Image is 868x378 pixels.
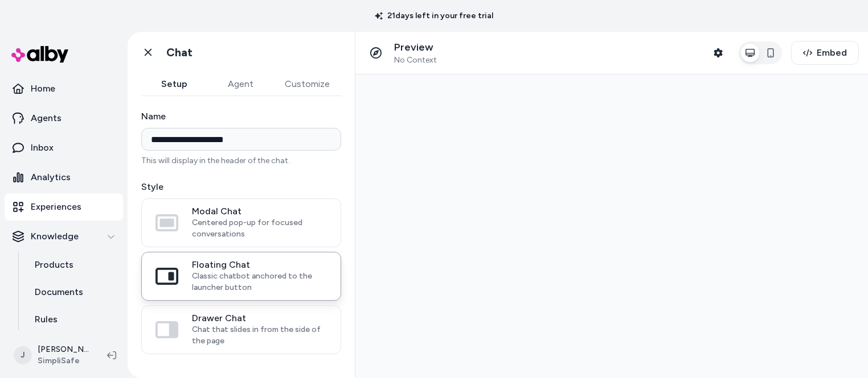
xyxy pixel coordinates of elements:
button: Setup [141,73,207,95]
label: Style [141,180,341,194]
a: Agents [5,105,123,132]
a: Analytics [5,164,123,191]
a: Experiences [5,193,123,221]
p: Experiences [31,200,81,214]
span: No Context [394,55,437,65]
span: Centered pop-up for focused conversations [192,217,327,240]
span: Drawer Chat [192,313,327,324]
a: Documents [23,279,123,306]
span: Chat that slides in from the side of the page [192,324,327,347]
button: Embed [791,41,859,65]
p: Analytics [31,171,71,184]
p: Products [35,258,73,272]
p: Documents [35,285,83,299]
span: Modal Chat [192,206,327,217]
p: Knowledge [31,230,79,243]
p: Home [31,82,55,95]
img: alby Logo [11,46,68,63]
span: SimpliSafe [38,355,89,367]
span: Classic chatbot anchored to the launcher button [192,271,327,293]
h1: Chat [166,45,193,60]
p: [PERSON_NAME] [38,344,89,355]
button: Customize [273,73,341,95]
button: Knowledge [5,223,123,250]
span: J [14,346,32,364]
label: Name [141,110,341,123]
a: Home [5,75,123,102]
a: Rules [23,306,123,333]
p: Rules [35,313,58,326]
button: J[PERSON_NAME]SimpliSafe [7,337,98,373]
span: Embed [817,46,847,60]
span: Floating Chat [192,259,327,271]
p: Inbox [31,141,54,155]
p: This will display in the header of the chat. [141,155,341,167]
a: Products [23,251,123,279]
p: Preview [394,41,437,54]
p: Agents [31,111,62,125]
button: Agent [207,73,273,95]
p: 21 days left in your free trial [368,10,500,22]
a: Inbox [5,134,123,161]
